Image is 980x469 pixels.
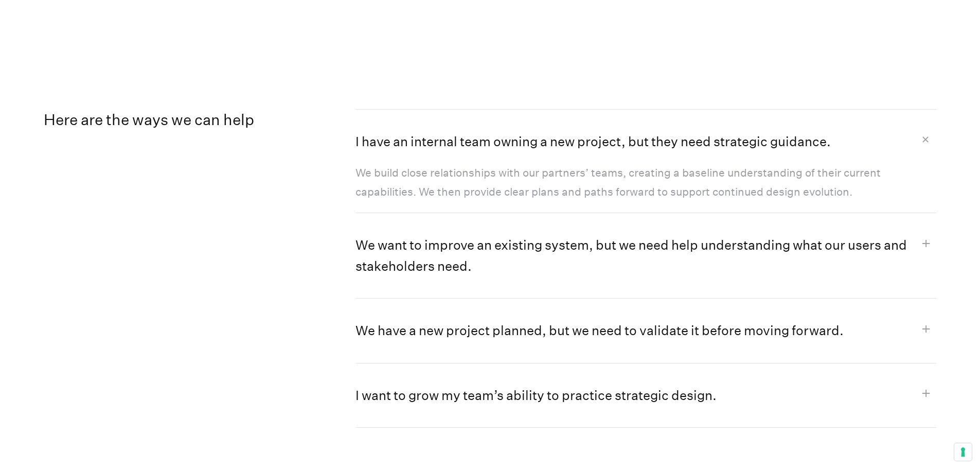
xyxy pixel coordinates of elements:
button: We have a new project planned, but we need to validate it before moving forward. [355,299,936,362]
h4: Here are the ways we can help [44,109,312,395]
button: Your consent preferences for tracking technologies [954,443,972,461]
div: We build close relationships with our partners’ teams, creating a baseline understanding of their... [355,163,936,202]
button: I have an internal team owning a new project, but they need strategic guidance. [355,110,936,163]
button: We want to improve an existing system, but we need help understanding what our users and stakehol... [355,213,936,298]
button: I want to grow my team’s ability to practice strategic design. [355,363,936,427]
